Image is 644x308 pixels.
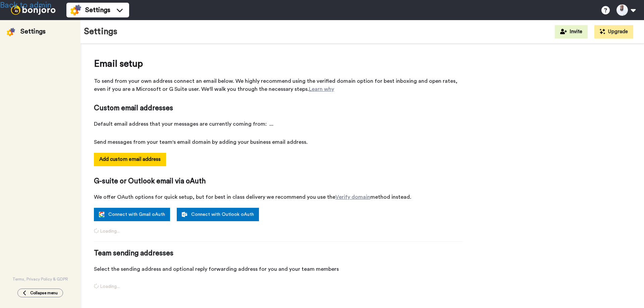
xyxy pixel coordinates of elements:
span: Custom email addresses [94,103,463,113]
span: Team sending addresses [94,248,463,258]
img: google.svg [99,212,104,217]
span: Email setup [94,57,463,70]
a: Learn why [309,86,334,92]
img: outlook-white.svg [182,212,187,217]
span: Loading... [94,283,463,290]
a: Verify domain [335,194,370,200]
span: G-suite or Outlook email via oAuth [94,176,463,186]
a: Connect with Outlook oAuth [177,208,259,221]
span: We offer OAuth options for quick setup, but for best in class delivery we recommend you use the m... [94,193,463,201]
h1: Settings [84,27,117,37]
span: Select the sending address and optional reply forwarding address for you and your team members [94,265,463,273]
span: Default email address that your messages are currently coming from: [94,120,463,128]
span: ... [269,120,273,128]
div: Settings [20,27,46,36]
span: To send from your own address connect an email below. We highly recommend using the verified doma... [94,77,463,93]
span: Settings [85,5,110,15]
button: Invite [555,25,588,39]
a: Connect with Gmail oAuth [94,208,170,221]
span: Collapse menu [30,290,58,296]
button: Add custom email address [94,153,166,166]
span: Loading... [94,228,463,235]
img: settings-colored.svg [7,28,15,36]
span: Send messages from your team's email domain by adding your business email address. [94,138,463,146]
button: Upgrade [594,25,633,39]
button: Collapse menu [17,289,63,297]
img: settings-colored.svg [70,5,81,15]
